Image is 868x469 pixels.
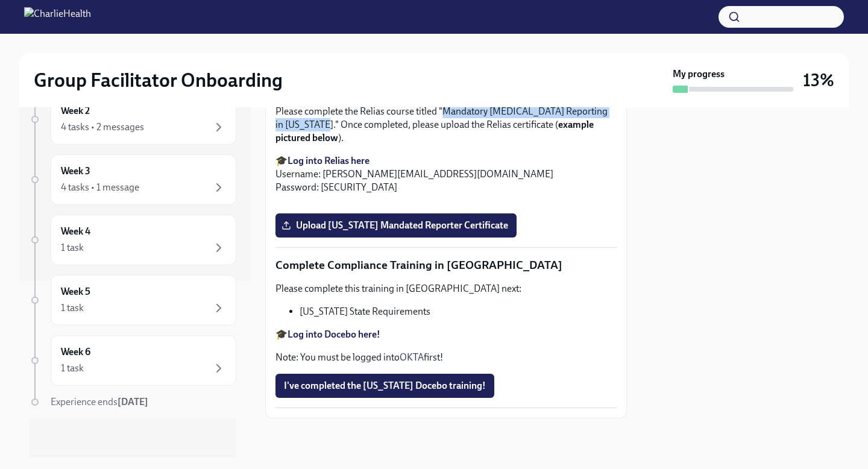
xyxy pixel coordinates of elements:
[288,155,370,166] a: Log into Relias here
[29,154,236,205] a: Week 34 tasks • 1 message
[284,380,486,392] span: I've completed the [US_STATE] Docebo training!
[275,282,617,295] p: Please complete this training in [GEOGRAPHIC_DATA] next:
[673,68,725,81] strong: My progress
[29,215,236,265] a: Week 41 task
[61,225,90,238] h6: Week 4
[284,219,508,231] span: Upload [US_STATE] Mandated Reporter Certificate
[34,68,283,92] h2: Group Facilitator Onboarding
[61,285,90,298] h6: Week 5
[29,275,236,326] a: Week 51 task
[275,213,517,238] label: Upload [US_STATE] Mandated Reporter Certificate
[24,7,91,27] img: CharlieHealth
[29,94,236,145] a: Week 24 tasks • 2 messages
[275,257,617,273] p: Complete Compliance Training in [GEOGRAPHIC_DATA]
[61,241,84,254] div: 1 task
[61,165,90,178] h6: Week 3
[61,301,84,315] div: 1 task
[61,181,139,194] div: 4 tasks • 1 message
[118,396,148,408] strong: [DATE]
[275,119,594,143] strong: example pictured below
[61,104,90,118] h6: Week 2
[275,374,494,398] button: I've completed the [US_STATE] Docebo training!
[275,328,617,341] p: 🎓
[803,69,834,91] h3: 13%
[400,351,424,363] a: OKTA
[275,154,617,194] p: 🎓 Username: [PERSON_NAME][EMAIL_ADDRESS][DOMAIN_NAME] Password: [SECURITY_DATA]
[61,121,144,134] div: 4 tasks • 2 messages
[61,345,90,359] h6: Week 6
[61,362,84,375] div: 1 task
[275,105,617,145] p: Please complete the Relias course titled "Mandatory [MEDICAL_DATA] Reporting in [US_STATE]." Once...
[275,351,617,364] p: Note: You must be logged into first!
[300,305,617,318] li: [US_STATE] State Requirements
[29,335,236,386] a: Week 61 task
[51,396,148,408] span: Experience ends
[288,329,380,340] a: Log into Docebo here!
